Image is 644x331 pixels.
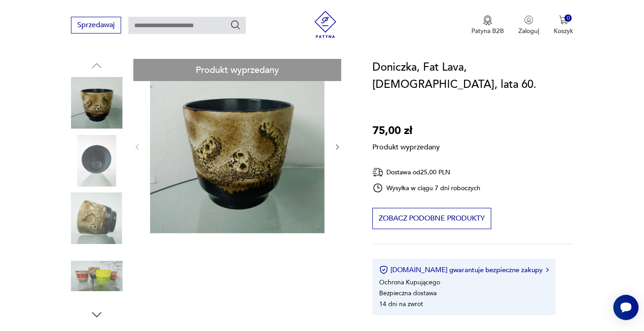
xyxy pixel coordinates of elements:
li: Bezpieczna dostawa [379,289,437,297]
p: Zaloguj [518,27,539,35]
button: Szukaj [230,19,241,30]
button: Zaloguj [518,15,539,35]
li: Ochrona Kupującego [379,278,440,287]
button: Patyna B2B [471,15,504,35]
button: 0Koszyk [554,15,573,35]
img: Ikona strzałki w prawo [546,268,549,272]
img: Ikona medalu [483,15,492,25]
img: Ikona koszyka [559,15,568,24]
button: Sprzedawaj [71,17,121,34]
p: Koszyk [554,27,573,35]
img: Ikona dostawy [372,167,383,178]
p: 75,00 zł [372,122,440,139]
p: Patyna B2B [471,27,504,35]
a: Ikona medaluPatyna B2B [471,15,504,35]
li: 14 dni na zwrot [379,300,423,308]
button: [DOMAIN_NAME] gwarantuje bezpieczne zakupy [379,265,549,274]
img: Ikonka użytkownika [524,15,533,24]
img: Patyna - sklep z meblami i dekoracjami vintage [312,11,339,38]
a: Sprzedawaj [71,23,121,29]
div: Dostawa od 25,00 PLN [372,167,481,178]
iframe: Smartsupp widget button [613,295,639,320]
div: 0 [564,14,572,22]
img: Ikona certyfikatu [379,265,388,274]
p: Produkt wyprzedany [372,139,440,152]
button: Zobacz podobne produkty [372,208,491,229]
h1: Doniczka, Fat Lava, [DEMOGRAPHIC_DATA], lata 60. [372,59,573,93]
div: Wysyłka w ciągu 7 dni roboczych [372,182,481,193]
